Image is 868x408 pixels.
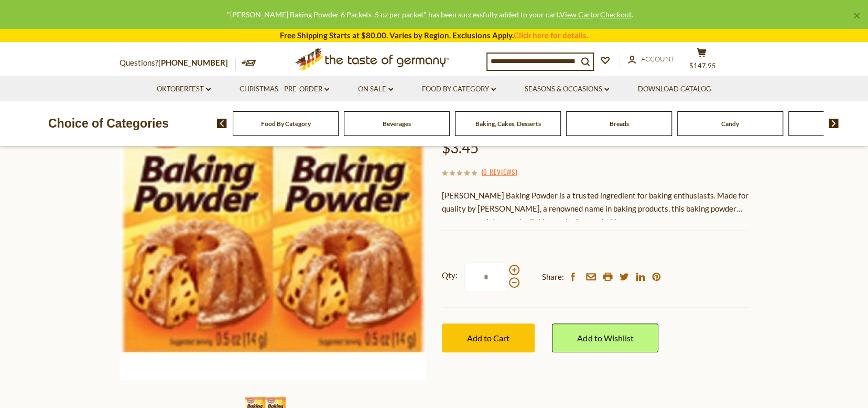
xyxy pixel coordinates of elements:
a: Baking, Cakes, Desserts [475,120,541,128]
a: On Sale [358,83,393,95]
button: Add to Cart [442,323,535,352]
span: Add to Cart [467,333,509,343]
span: Account [641,55,675,63]
span: $3.45 [442,139,479,156]
p: Questions? [120,56,236,70]
a: Breads [610,120,629,128]
img: next arrow [829,119,839,128]
strong: Qty: [442,269,458,282]
a: Account [628,54,675,65]
img: previous arrow [217,119,227,128]
button: $147.95 [686,48,717,74]
input: Qty: [464,263,507,291]
a: × [853,13,860,19]
a: 0 Reviews [483,166,515,178]
a: Seasons & Occasions [525,83,609,95]
div: [PERSON_NAME] Baking Powder is a trusted ingredient for baking enthusiasts. Made for quality by [... [442,189,748,220]
a: Food By Category [261,120,311,128]
a: Add to Wishlist [552,323,658,352]
span: ( ) [481,166,517,177]
span: Share: [542,270,564,284]
img: Dr. Oetker Baking Powder 6 Packets .5 oz per packet [120,73,426,380]
div: "[PERSON_NAME] Baking Powder 6 Packets .5 oz per packet" has been successfully added to your cart... [8,8,851,20]
a: Click here for details. [514,30,588,40]
a: Beverages [383,120,411,128]
a: Candy [721,120,739,128]
a: Download Catalog [638,83,711,95]
a: Oktoberfest [157,83,211,95]
span: $147.95 [689,61,716,70]
a: View Cart [560,10,593,19]
a: [PHONE_NUMBER] [158,58,228,67]
a: Food By Category [422,83,496,95]
a: Checkout [600,10,632,19]
a: Christmas - PRE-ORDER [240,83,329,95]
